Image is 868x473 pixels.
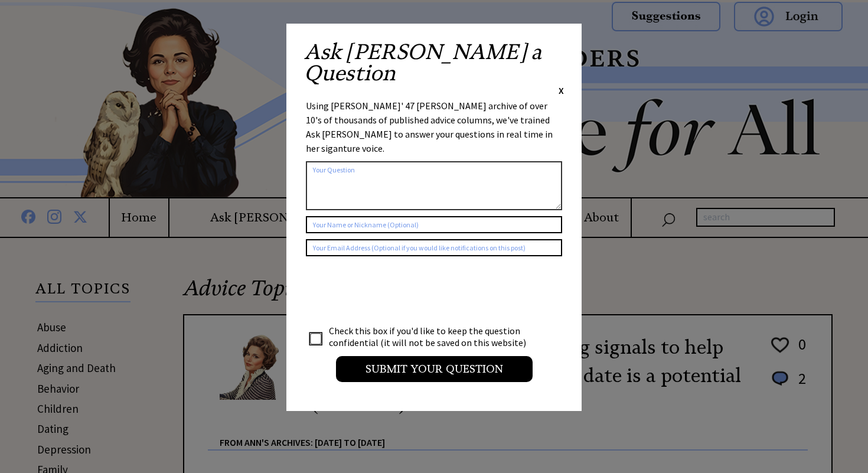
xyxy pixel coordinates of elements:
[306,99,562,155] div: Using [PERSON_NAME]' 47 [PERSON_NAME] archive of over 10's of thousands of published advice colum...
[306,268,485,314] iframe: reCAPTCHA
[328,324,537,349] td: Check this box if you'd like to keep the question confidential (it will not be saved on this webs...
[304,41,564,84] h2: Ask [PERSON_NAME] a Question
[306,216,562,233] input: Your Name or Nickname (Optional)
[559,84,564,96] span: X
[336,356,533,382] input: Submit your Question
[306,239,562,256] input: Your Email Address (Optional if you would like notifications on this post)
